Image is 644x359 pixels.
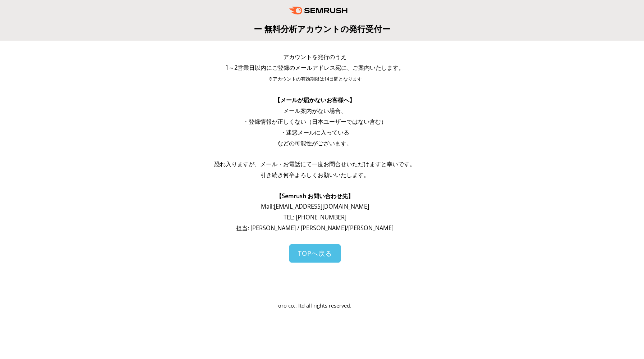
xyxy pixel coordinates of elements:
[268,76,362,82] span: ※アカウントの有効期限は14日間となります
[260,171,369,179] span: 引き続き何卒よろしくお願いいたします。
[261,203,369,210] span: Mail: [EMAIL_ADDRESS][DOMAIN_NAME]
[283,53,346,61] span: アカウントを発行のうえ
[225,64,404,72] span: 1～2営業日以内にご登録のメールアドレス宛に、ご案内いたします。
[277,139,352,147] span: などの可能性がございます。
[284,213,346,221] span: TEL: [PHONE_NUMBER]
[254,23,390,35] span: ー 無料分析アカウントの発行受付ー
[243,118,387,126] span: ・登録情報が正しくない（日本ユーザーではない含む）
[236,224,394,232] span: 担当: [PERSON_NAME] / [PERSON_NAME]/[PERSON_NAME]
[289,244,341,263] a: TOPへ戻る
[280,128,349,136] span: ・迷惑メールに入っている
[214,160,415,168] span: 恐れ入りますが、メール・お電話にて一度お問合せいただけますと幸いです。
[278,302,351,309] span: oro co., ltd all rights reserved.
[298,249,332,258] span: TOPへ戻る
[283,107,346,115] span: メール案内がない場合、
[275,96,355,104] span: 【メールが届かないお客様へ】
[276,192,354,200] span: 【Semrush お問い合わせ先】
